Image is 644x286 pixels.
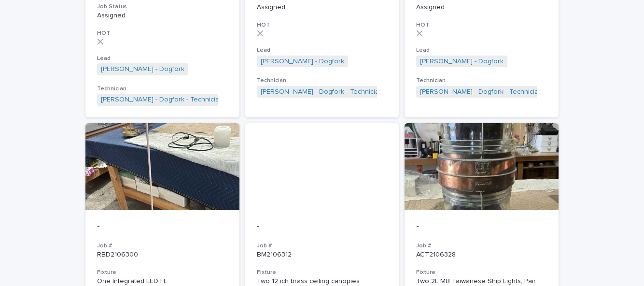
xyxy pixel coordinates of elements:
[257,277,388,286] div: Two 12 ich brass ceiling canopies
[416,242,547,250] h3: Job #
[257,242,388,250] h3: Job #
[101,65,184,73] a: [PERSON_NAME] - Dogfork
[416,21,547,29] h3: HOT
[97,85,228,93] h3: Technician
[420,57,504,66] a: [PERSON_NAME] - Dogfork
[101,96,223,104] a: [PERSON_NAME] - Dogfork - Technician
[97,55,228,62] h3: Lead
[257,3,388,12] p: Assigned
[416,77,547,85] h3: Technician
[261,88,383,96] a: [PERSON_NAME] - Dogfork - Technician
[97,29,228,37] h3: HOT
[257,251,388,259] p: BM2106312
[97,222,228,232] p: -
[416,222,547,232] p: -
[257,269,388,276] h3: Fixture
[97,269,228,276] h3: Fixture
[97,12,228,20] p: Assigned
[416,46,547,54] h3: Lead
[420,88,542,96] a: [PERSON_NAME] - Dogfork - Technician
[97,3,228,11] h3: Job Status
[97,242,228,250] h3: Job #
[416,251,547,259] p: ACT2106328
[416,277,547,286] div: Two 2L MB Taiwanese Ship Lights, Pair
[257,46,388,54] h3: Lead
[97,277,228,286] div: One Integrated LED FL
[416,3,547,12] p: Assigned
[257,222,388,232] p: -
[97,251,228,259] p: RBD2106300
[257,77,388,85] h3: Technician
[261,57,344,66] a: [PERSON_NAME] - Dogfork
[416,269,547,276] h3: Fixture
[257,21,388,29] h3: HOT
